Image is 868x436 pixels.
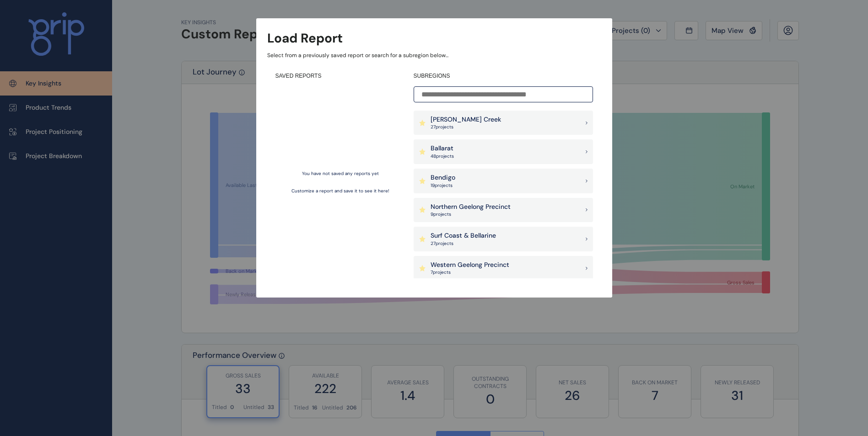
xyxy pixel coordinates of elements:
[431,173,455,182] p: Bendigo
[431,153,454,160] p: 48 project s
[431,269,509,276] p: 7 project s
[291,188,389,194] p: Customize a report and save it to see it here!
[431,144,454,153] p: Ballarat
[414,72,593,80] h4: SUBREGIONS
[431,231,496,240] p: Surf Coast & Bellarine
[431,240,496,247] p: 27 project s
[267,52,601,59] p: Select from a previously saved report or search for a subregion below...
[302,170,379,177] p: You have not saved any reports yet
[431,202,511,212] p: Northern Geelong Precinct
[431,261,509,270] p: Western Geelong Precinct
[431,182,455,189] p: 19 project s
[431,211,511,218] p: 9 project s
[431,115,501,124] p: [PERSON_NAME] Creek
[267,29,343,47] h3: Load Report
[431,124,501,130] p: 27 project s
[275,72,405,80] h4: SAVED REPORTS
